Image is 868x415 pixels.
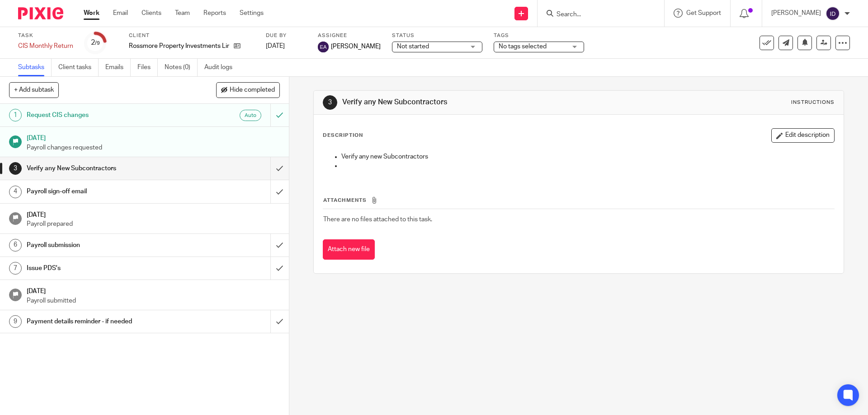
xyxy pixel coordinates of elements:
img: Pixie [18,7,63,19]
h1: [DATE] [27,131,280,143]
a: Audit logs [204,59,239,76]
button: Attach new file [323,239,375,260]
button: Hide completed [216,82,280,98]
span: Not started [397,43,429,50]
span: Attachments [323,198,367,203]
p: [PERSON_NAME] [771,9,821,18]
label: Status [392,32,482,39]
span: No tags selected [499,43,547,50]
h1: Verify any New Subcontractors [342,98,598,107]
div: 9 [9,315,22,328]
div: 3 [9,162,22,175]
a: Notes (0) [165,59,198,76]
h1: Payment details reminder - if needed [27,315,183,328]
a: Clients [142,9,161,18]
p: Rossmore Property Investments Limited [129,42,229,51]
div: CIS Monthly Return [18,42,73,51]
small: /9 [95,41,100,46]
a: Team [175,9,190,18]
label: Task [18,32,73,39]
a: Files [137,59,158,76]
label: Due by [266,32,307,39]
input: Search [556,11,637,19]
a: Settings [240,9,264,18]
label: Client [129,32,255,39]
p: Description [323,132,363,139]
button: + Add subtask [9,82,59,98]
h1: Payroll submission [27,238,183,252]
p: Payroll prepared [27,219,280,228]
h1: Verify any New Subcontractors [27,162,183,175]
img: svg%3E [826,6,840,21]
a: Subtasks [18,59,52,76]
p: Payroll changes requested [27,143,280,152]
span: Hide completed [230,87,275,94]
a: Client tasks [58,59,99,76]
div: 7 [9,262,22,275]
button: Edit description [771,128,835,143]
div: 2 [91,37,100,48]
div: 6 [9,239,22,252]
div: 4 [9,186,22,198]
span: [DATE] [266,43,285,49]
span: [PERSON_NAME] [331,42,381,51]
h1: [DATE] [27,284,280,296]
p: Payroll submitted [27,296,280,305]
a: Reports [203,9,226,18]
h1: Payroll sign-off email [27,185,183,198]
span: There are no files attached to this task. [323,216,432,223]
span: Get Support [686,10,721,16]
div: 3 [323,95,337,110]
p: Verify any new Subcontractors [341,152,834,161]
h1: [DATE] [27,208,280,219]
h1: Request CIS changes [27,108,183,122]
div: Instructions [791,99,835,106]
div: 1 [9,109,22,121]
a: Emails [105,59,131,76]
a: Work [84,9,99,18]
a: Email [113,9,128,18]
h1: Issue PDS's [27,261,183,275]
label: Tags [494,32,584,39]
label: Assignee [318,32,381,39]
div: Auto [240,110,261,121]
img: svg%3E [318,42,329,52]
